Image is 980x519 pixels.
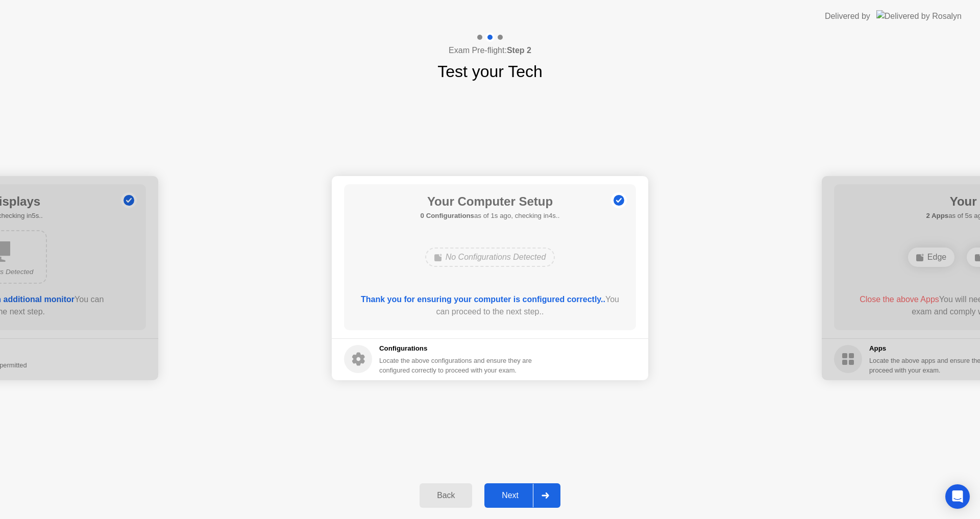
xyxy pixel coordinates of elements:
b: Step 2 [507,46,531,55]
button: Back [420,483,472,508]
h4: Exam Pre-flight: [449,44,531,57]
button: Next [484,483,560,508]
div: Delivered by [825,10,870,22]
h5: Configurations [379,343,534,354]
b: 0 Configurations [421,212,474,219]
h1: Your Computer Setup [421,192,560,211]
div: Next [487,491,533,500]
h1: Test your Tech [437,59,543,84]
h5: as of 1s ago, checking in4s.. [421,211,560,221]
div: You can proceed to the next step.. [359,293,622,318]
div: Locate the above configurations and ensure they are configured correctly to proceed with your exam. [379,356,534,375]
div: Back [423,491,469,500]
b: Thank you for ensuring your computer is configured correctly.. [361,295,605,304]
div: No Configurations Detected [425,248,555,267]
div: Open Intercom Messenger [945,484,970,509]
img: Delivered by Rosalyn [876,10,962,22]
